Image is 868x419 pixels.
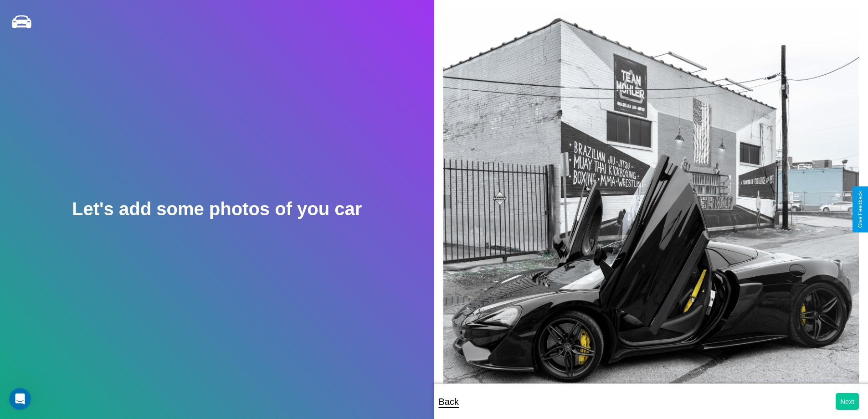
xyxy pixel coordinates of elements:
[857,191,863,228] div: Give Feedback
[9,388,31,410] iframe: Intercom live chat
[439,393,459,410] p: Back
[443,9,859,400] img: posted
[72,199,362,219] h2: Let's add some photos of you car
[836,393,859,410] button: Next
